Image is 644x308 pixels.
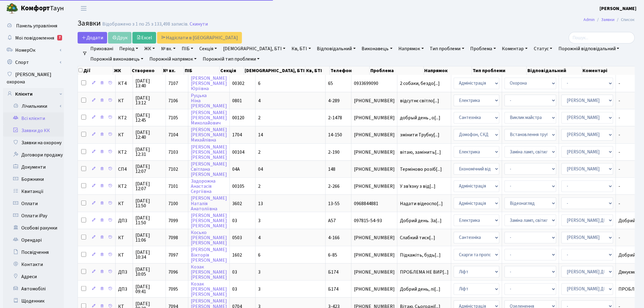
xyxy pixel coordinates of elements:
th: Напрямок [424,66,472,75]
span: [DATE] 12:31 [135,147,163,157]
span: [PHONE_NUMBER] [354,132,395,137]
a: [PERSON_NAME][PERSON_NAME][PERSON_NAME] [191,212,227,229]
a: [PERSON_NAME] охорона [3,68,64,88]
span: 7098 [168,234,178,241]
nav: breadcrumb [575,13,644,26]
span: 2 собаки, бездо[...] [400,80,440,87]
span: 7099 [168,217,178,224]
span: КТ2 [118,184,130,189]
span: Мої повідомлення [15,35,54,41]
span: 13 [258,200,263,207]
span: [PHONE_NUMBER] [354,115,395,120]
a: Скинути [190,21,208,27]
span: 7107 [168,80,178,87]
a: Напрямок [396,44,426,54]
span: 7095 [168,286,178,292]
span: ДП3 [118,270,130,275]
span: 7106 [168,97,178,104]
a: Козак[PERSON_NAME][PERSON_NAME] [191,264,227,281]
span: ПРОБЛЕМА НЕ ВИР[...] [400,269,449,275]
th: Телефон [330,66,370,75]
span: 0968844881 [354,201,395,206]
a: Щоденник [3,295,64,307]
span: 03 [232,286,237,292]
span: 3 [258,286,261,292]
a: Клієнти [3,88,64,100]
span: Слабкий тиск[...] [400,234,435,241]
span: 1704 [232,131,242,138]
span: [DATE] 11:50 [135,198,163,208]
span: [DATE] 11:50 [135,215,163,225]
span: 4 [258,97,261,104]
a: Адреси [3,271,64,283]
span: Терміново розіб[...] [400,166,442,173]
div: 7 [57,35,62,40]
span: 7103 [168,149,178,156]
a: Заявки [601,16,615,23]
span: 3 [258,217,261,224]
span: КТ [118,253,130,257]
span: [PHONE_NUMBER] [354,235,395,240]
span: [PHONE_NUMBER] [354,270,395,275]
th: Проблема [370,66,424,75]
span: 13-55 [328,200,340,207]
input: Пошук... [569,32,635,44]
a: [PERSON_NAME]НаталіяАнатоліївна [191,195,227,212]
span: Панель управління [16,23,57,29]
span: [PHONE_NUMBER] [354,287,395,292]
a: ЖК [142,44,157,54]
li: Список [615,16,635,23]
a: РуцькаНіна[PERSON_NAME] [191,92,227,109]
div: Відображено з 1 по 25 з 133,498 записів. [102,21,188,27]
th: Коментарі [582,66,636,75]
a: Автомобілі [3,283,64,295]
span: [DATE] 13:12 [135,96,163,105]
a: Мої повідомлення7 [3,32,64,44]
span: 65 [328,80,333,87]
span: [PHONE_NUMBER] [354,253,395,257]
span: відсутнє світло[...] [400,97,439,104]
a: [PERSON_NAME][PERSON_NAME][PERSON_NAME] [191,144,227,161]
span: 4-289 [328,97,340,104]
span: Підкажіть, будь[...] [400,252,441,258]
a: Оплати iPay [3,210,64,222]
span: [PHONE_NUMBER] [354,150,395,155]
span: 0801 [232,97,242,104]
a: Період [117,44,141,54]
span: 14-150 [328,131,342,138]
span: [DATE] 13:40 [135,79,163,88]
span: А57 [328,217,336,224]
span: КТ [118,235,130,240]
th: Кв, БТІ [306,66,330,75]
a: Всі клієнти [3,112,64,124]
span: КТ [118,201,130,206]
span: КТ [118,98,130,103]
span: 6 [258,252,261,258]
a: Кв, БТІ [289,44,313,54]
span: 0933699090 [354,81,395,86]
span: Таун [21,3,64,14]
span: [PHONE_NUMBER] [354,184,395,189]
th: [DEMOGRAPHIC_DATA], БТІ [244,66,306,75]
a: № вх. [159,44,178,54]
span: 00302 [232,80,244,87]
a: Особові рахунки [3,222,64,234]
span: 2 [258,183,261,190]
a: Договори продажу [3,149,64,161]
span: [DATE] 11:06 [135,233,163,243]
span: [PHONE_NUMBER] [354,98,395,103]
a: [PERSON_NAME]Вікторія[PERSON_NAME] [191,247,227,264]
span: 4-166 [328,234,340,241]
span: Надати відеоспо[...] [400,200,443,207]
span: Заявки [78,18,101,29]
span: 7101 [168,183,178,190]
span: 7096 [168,269,178,275]
th: ЖК [113,66,131,75]
span: [PHONE_NUMBER] [354,167,395,172]
span: ДП3 [118,287,130,292]
span: 04А [232,166,240,173]
a: [PERSON_NAME][PERSON_NAME]Юріївна [191,75,227,92]
span: ДП3 [118,218,130,223]
a: Порожній тип проблеми [200,54,262,64]
a: Admin [584,16,595,23]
